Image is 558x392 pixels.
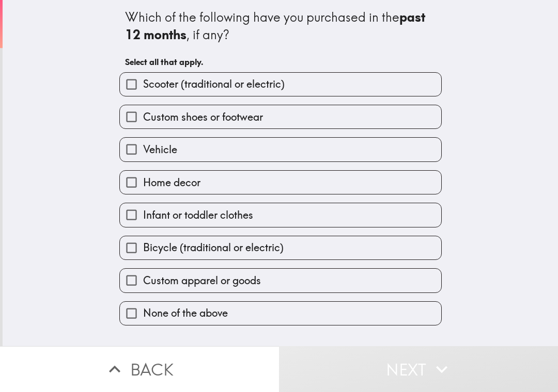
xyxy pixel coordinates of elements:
span: Vehicle [143,142,177,157]
span: Custom apparel or goods [143,273,261,288]
h6: Select all that apply. [125,56,436,68]
span: Infant or toddler clothes [143,208,253,222]
button: None of the above [120,302,441,325]
button: Infant or toddler clothes [120,203,441,226]
button: Vehicle [120,138,441,161]
span: Custom shoes or footwear [143,110,263,124]
span: None of the above [143,306,228,320]
b: past 12 months [125,9,428,42]
button: Custom shoes or footwear [120,105,441,128]
span: Home decor [143,175,200,190]
div: Which of the following have you purchased in the , if any? [125,9,436,43]
button: Custom apparel or goods [120,269,441,292]
button: Home decor [120,171,441,194]
button: Bicycle (traditional or electric) [120,236,441,259]
button: Scooter (traditional or electric) [120,73,441,96]
span: Bicycle (traditional or electric) [143,240,284,255]
span: Scooter (traditional or electric) [143,77,285,91]
button: Next [279,346,558,392]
